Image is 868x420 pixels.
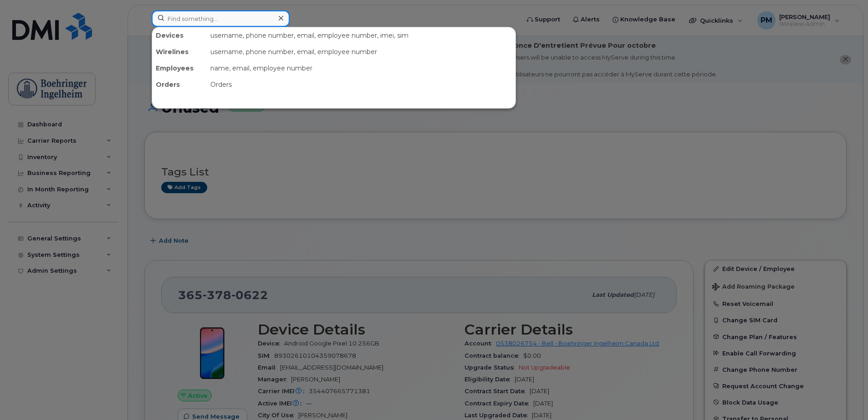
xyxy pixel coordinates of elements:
[152,76,207,93] div: Orders
[207,44,516,60] div: username, phone number, email, employee number
[152,44,207,60] div: Wirelines
[152,60,207,76] div: Employees
[207,76,516,93] div: Orders
[207,60,516,76] div: name, email, employee number
[207,27,516,44] div: username, phone number, email, employee number, imei, sim
[152,27,207,44] div: Devices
